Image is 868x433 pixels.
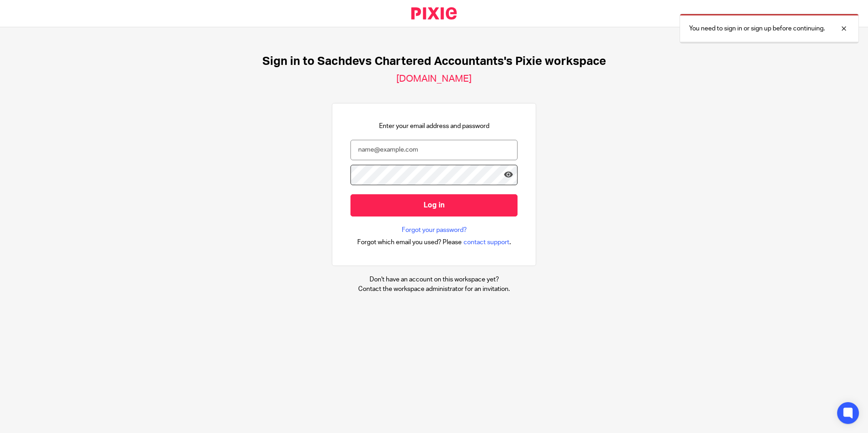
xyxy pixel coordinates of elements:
[402,226,467,235] a: Forgot your password?
[379,122,489,131] p: Enter your email address and password
[358,275,510,284] p: Don't have an account on this workspace yet?
[350,140,518,160] input: name@example.com
[358,285,510,294] p: Contact the workspace administrator for an invitation.
[350,194,518,216] input: Log in
[464,238,509,247] span: contact support
[689,24,825,33] p: You need to sign in or sign up before continuing.
[357,238,462,247] span: Forgot which email you used? Please
[396,73,472,85] h2: [DOMAIN_NAME]
[357,237,511,247] div: .
[262,54,606,69] h1: Sign in to Sachdevs Chartered Accountants's Pixie workspace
